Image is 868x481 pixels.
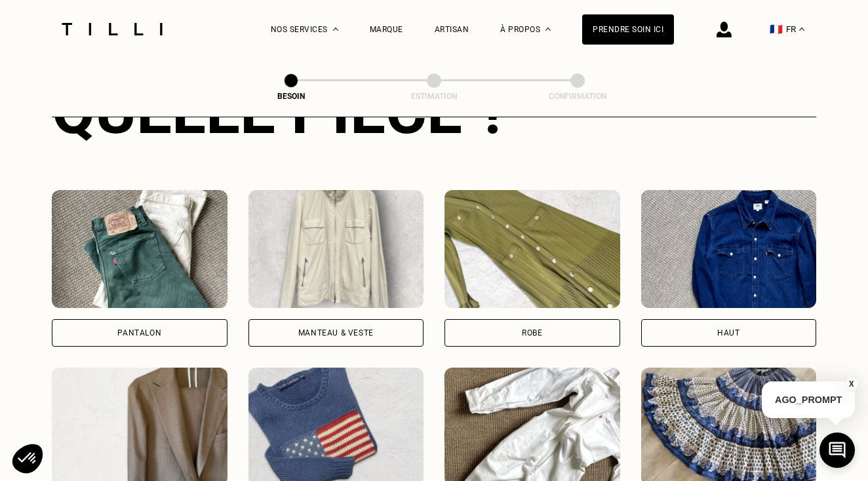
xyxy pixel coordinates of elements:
img: Menu déroulant [333,28,338,31]
p: AGO_PROMPT [762,381,855,418]
div: Estimation [368,92,500,101]
div: Haut [717,329,740,337]
div: Robe [522,329,542,337]
div: Confirmation [512,92,643,101]
img: Tilli retouche votre Robe [444,190,620,308]
a: Prendre soin ici [582,14,674,45]
a: Artisan [435,25,469,34]
span: 🇫🇷 [770,23,783,35]
div: Pantalon [117,329,161,337]
img: menu déroulant [799,28,804,31]
img: Logo du service de couturière Tilli [57,23,167,35]
img: Tilli retouche votre Manteau & Veste [248,190,424,308]
button: X [845,377,858,391]
img: Tilli retouche votre Pantalon [52,190,227,308]
img: Tilli retouche votre Haut [641,190,817,308]
a: Marque [370,25,403,34]
img: icône connexion [717,22,732,37]
img: Menu déroulant à propos [545,28,551,31]
div: Besoin [226,92,357,101]
div: Manteau & Veste [298,329,374,337]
